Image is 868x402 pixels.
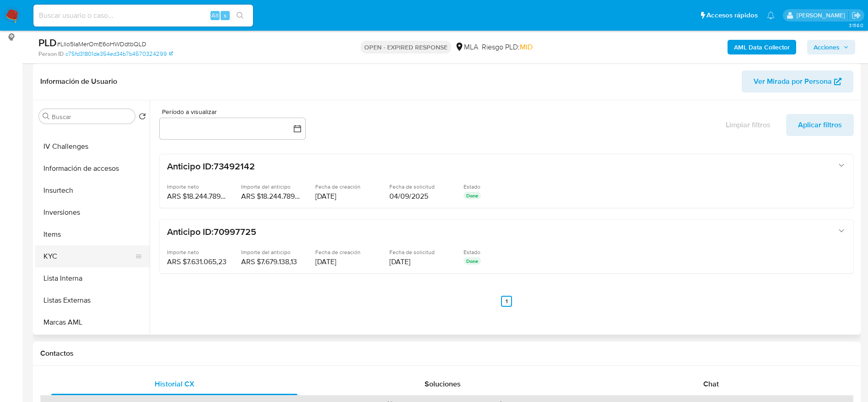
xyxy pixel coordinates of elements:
button: IV Challenges [35,136,150,158]
button: Listas Externas [35,289,150,311]
button: search-icon [231,9,249,22]
button: AML Data Collector [728,40,796,54]
span: Alt [211,11,219,20]
a: c75fd31801de354ed34b7b4570324299 [65,50,173,58]
a: Salir [852,11,861,20]
span: Ver Mirada por Persona [754,71,832,92]
span: Accesos rápidos [706,11,758,20]
p: OPEN - EXPIRED RESPONSE [361,41,451,54]
input: Buscar usuario o caso... [33,10,253,22]
span: MID [520,42,533,52]
button: Acciones [807,40,855,54]
button: Volver al orden por defecto [139,113,146,123]
span: Chat [703,379,719,389]
span: Riesgo PLD: [482,42,533,52]
span: Historial CX [155,379,194,389]
button: Ver Mirada por Persona [742,71,853,92]
p: elaine.mcfarlane@mercadolibre.com [797,11,848,20]
button: Información de accesos [35,158,150,179]
b: Person ID [38,50,64,58]
span: 3.158.0 [849,22,863,29]
h1: Información de Usuario [40,77,117,86]
b: PLD [38,35,57,50]
span: Soluciones [425,379,461,389]
span: # LIlo5IaMerOmE6oHWDdtbQLD [57,39,146,49]
button: Buscar [43,113,50,120]
button: Items [35,223,150,245]
button: Perfiles [35,333,150,355]
div: MLA [455,42,478,52]
a: Notificaciones [767,11,775,19]
b: AML Data Collector [734,40,790,54]
span: s [224,11,226,20]
button: KYC [35,245,142,267]
button: Inversiones [35,201,150,223]
h1: Contactos [40,349,853,358]
button: Lista Interna [35,267,150,289]
span: Acciones [814,40,840,54]
button: Marcas AML [35,311,150,333]
input: Buscar [52,113,131,121]
button: Insurtech [35,179,150,201]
